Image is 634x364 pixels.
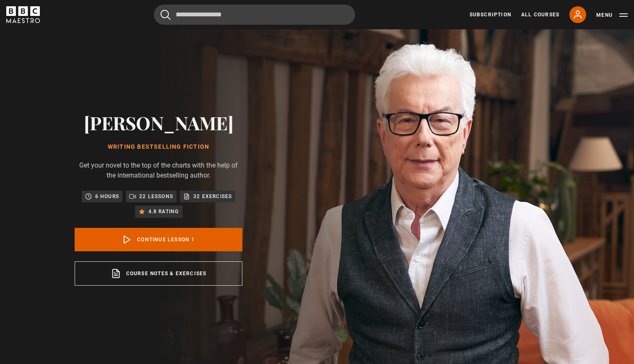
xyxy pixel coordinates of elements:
[193,192,232,201] p: 32 exercises
[75,228,242,251] a: Continue lesson 1
[470,11,511,18] a: Subscription
[95,192,119,201] p: 6 hours
[6,6,40,23] svg: BBC Maestro
[521,11,559,18] a: All Courses
[75,112,242,133] h2: [PERSON_NAME]
[139,192,173,201] p: 22 lessons
[75,144,242,150] h1: Writing Bestselling Fiction
[154,5,355,25] input: Search
[75,160,242,181] p: Get your novel to the top of the charts with the help of the international bestselling author.
[75,261,242,286] a: Course notes & exercises
[161,10,171,20] button: Submit the search query
[148,207,179,216] p: 4.8 rating
[596,11,628,19] button: Toggle navigation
